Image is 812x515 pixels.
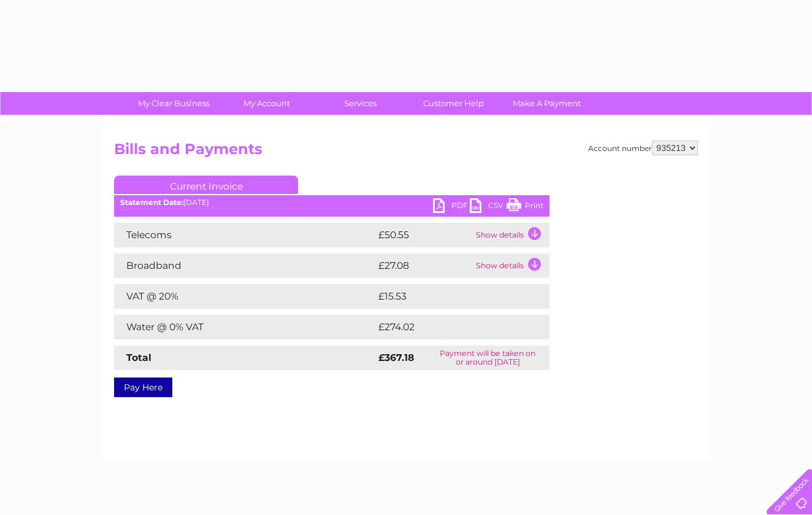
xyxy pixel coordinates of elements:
div: Account number [588,141,698,155]
div: [DATE] [114,198,550,207]
td: £15.53 [375,284,523,309]
a: Make A Payment [496,92,597,115]
strong: Total [126,352,151,363]
a: Print [507,198,543,216]
a: Pay Here [114,378,172,397]
a: My Clear Business [123,92,224,115]
td: £50.55 [375,223,473,247]
td: Telecoms [114,223,375,247]
strong: £367.18 [378,352,414,363]
td: Show details [473,223,550,247]
a: Current Invoice [114,176,298,194]
a: Services [310,92,411,115]
a: Customer Help [403,92,504,115]
a: PDF [433,198,470,216]
td: Broadband [114,254,375,278]
a: CSV [470,198,507,216]
td: Water @ 0% VAT [114,315,375,339]
a: My Account [216,92,318,115]
td: Show details [473,254,550,278]
h2: Bills and Payments [114,141,698,164]
td: VAT @ 20% [114,284,375,309]
b: Statement Date: [120,198,183,207]
td: £274.02 [375,315,527,339]
td: Payment will be taken on or around [DATE] [426,346,550,370]
td: £27.08 [375,254,473,278]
